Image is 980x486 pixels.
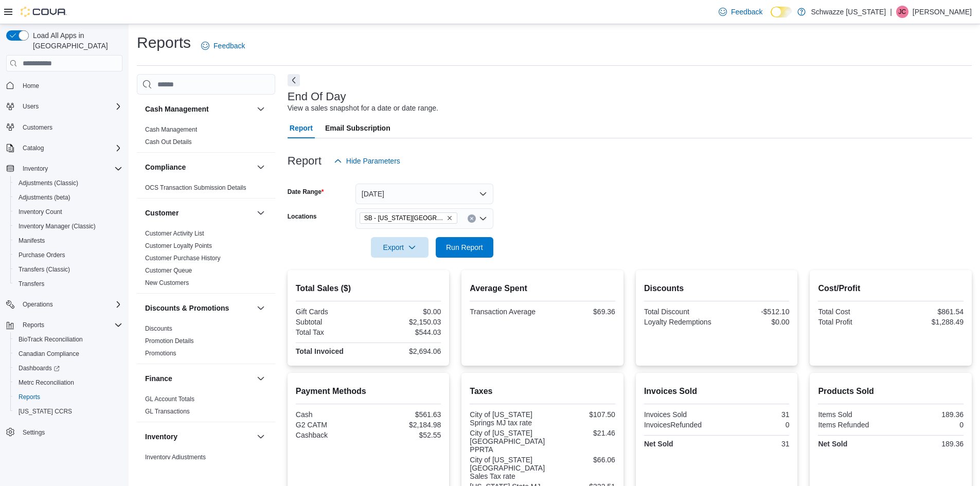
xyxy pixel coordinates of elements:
div: City of [US_STATE][GEOGRAPHIC_DATA] PPRTA [470,429,545,454]
button: Users [2,99,127,114]
span: Customers [19,121,122,134]
button: Customer [145,208,253,218]
span: Metrc Reconciliation [19,379,74,387]
button: Home [2,78,127,93]
span: Transfers (Classic) [19,265,70,274]
a: BioTrack Reconciliation [14,333,87,346]
a: Customer Activity List [145,230,204,237]
button: Customers [2,120,127,135]
div: $1,288.49 [893,318,964,326]
h2: Products Sold [818,385,964,398]
h3: Report [288,155,322,167]
h3: Customer [145,208,179,218]
div: $861.54 [893,308,964,316]
span: Inventory Count [14,206,122,218]
button: [DATE] [355,184,493,204]
label: Locations [288,212,317,221]
span: Customer Loyalty Points [145,242,212,250]
div: $66.06 [549,456,615,464]
span: Adjustments (beta) [19,193,70,202]
div: 31 [719,410,789,419]
label: Date Range [288,188,324,196]
div: $21.46 [549,429,615,437]
div: $561.63 [370,410,441,419]
a: Purchase Orders [14,249,69,261]
span: Reports [23,321,44,329]
a: Metrc Reconciliation [14,376,78,389]
span: Export [377,237,422,258]
button: Inventory [19,163,52,175]
div: 0 [719,421,789,429]
span: Email Subscription [325,118,390,138]
div: Transaction Average [470,308,540,316]
span: Transfers (Classic) [14,263,122,276]
span: BioTrack Reconciliation [19,335,83,344]
div: $2,150.03 [370,318,441,326]
a: Adjustments (Classic) [14,177,82,189]
span: Customer Queue [145,266,192,275]
span: Dashboards [19,364,60,372]
a: Adjustments (beta) [14,191,75,204]
span: Customer Purchase History [145,254,221,262]
span: GL Transactions [145,407,190,416]
button: Transfers (Classic) [10,262,127,277]
button: Open list of options [479,214,487,223]
button: Reports [19,319,48,331]
a: Home [19,80,43,92]
span: Customers [23,123,52,132]
strong: Net Sold [644,440,673,448]
button: Manifests [10,233,127,248]
span: Transfers [19,280,44,288]
button: Canadian Compliance [10,347,127,361]
h2: Payment Methods [296,385,441,398]
span: Feedback [213,41,245,51]
span: BioTrack Reconciliation [14,333,122,346]
div: Compliance [137,182,275,198]
div: Cash Management [137,123,275,152]
span: Inventory Adjustments [145,453,206,461]
span: Reports [14,391,122,403]
a: Customer Queue [145,267,192,274]
div: $69.36 [545,308,615,316]
button: Adjustments (Classic) [10,176,127,190]
button: Hide Parameters [330,151,404,171]
span: Discounts [145,325,172,333]
h3: Discounts & Promotions [145,303,229,313]
a: Settings [19,426,49,439]
span: Settings [19,426,122,439]
div: Total Profit [818,318,888,326]
span: Home [23,82,39,90]
button: Finance [145,373,253,384]
a: Customers [19,121,57,134]
h2: Total Sales ($) [296,282,441,295]
button: Catalog [2,141,127,155]
a: Dashboards [14,362,64,374]
button: Remove SB - Colorado Springs from selection in this group [447,215,453,221]
div: $2,694.06 [370,347,441,355]
div: Gift Cards [296,308,366,316]
button: Compliance [145,162,253,172]
span: Users [19,100,122,113]
button: Operations [19,298,57,311]
button: Operations [2,297,127,312]
h3: Inventory [145,431,177,442]
button: Reports [10,390,127,404]
span: Hide Parameters [346,156,400,166]
div: City of [US_STATE][GEOGRAPHIC_DATA] Sales Tax rate [470,456,545,480]
strong: Net Sold [818,440,847,448]
span: Canadian Compliance [14,348,122,360]
div: Total Discount [644,308,715,316]
a: GL Account Totals [145,395,194,403]
span: Home [19,79,122,92]
div: Finance [137,393,275,422]
button: Catalog [19,142,48,154]
a: Manifests [14,235,49,247]
span: Washington CCRS [14,405,122,418]
span: Catalog [19,142,122,154]
a: Customer Purchase History [145,255,221,262]
div: $52.55 [370,431,441,439]
span: Manifests [14,235,122,247]
button: Finance [255,372,267,385]
div: 0 [893,421,964,429]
